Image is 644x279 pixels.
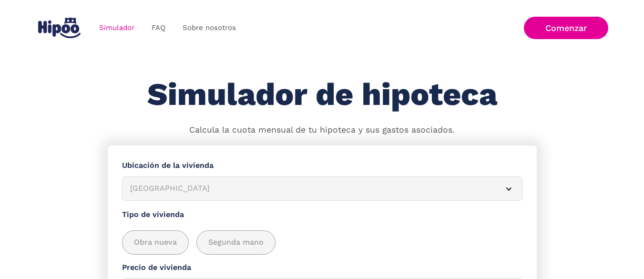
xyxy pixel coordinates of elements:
a: Comenzar [524,17,608,39]
a: FAQ [143,19,174,37]
label: Tipo de vivienda [122,209,522,221]
a: Sobre nosotros [174,19,245,37]
div: add_description_here [122,230,522,255]
p: Calcula la cuota mensual de tu hipoteca y sus gastos asociados. [189,124,455,136]
a: home [36,14,83,42]
h1: Simulador de hipoteca [147,77,497,112]
label: Ubicación de la vivienda [122,160,522,172]
article: [GEOGRAPHIC_DATA] [122,176,522,201]
span: Segunda mano [208,237,264,248]
label: Precio de vivienda [122,262,522,274]
a: Simulador [91,19,143,37]
span: Obra nueva [134,237,177,248]
div: [GEOGRAPHIC_DATA] [130,183,491,195]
